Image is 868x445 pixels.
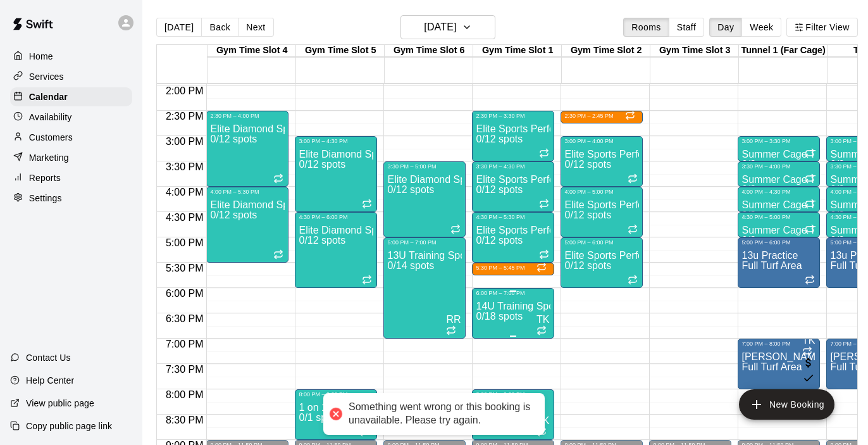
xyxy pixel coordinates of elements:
[163,389,207,400] span: 8:00 PM
[26,351,71,364] p: Contact Us
[29,70,64,83] p: Services
[295,136,377,212] div: 3:00 PM – 4:30 PM: Elite Diamond Sports Performance Training
[10,168,132,187] div: Reports
[10,108,132,127] a: Availability
[208,45,296,57] div: Gym Time Slot 4
[476,134,523,144] span: 0/12 spots filled
[476,235,523,246] span: 0/12 spots filled
[561,187,643,237] div: 4:00 PM – 5:00 PM: Elite Sports Performance Training
[738,237,820,288] div: 5:00 PM – 6:00 PM: 13u Practice
[741,361,802,372] span: Full Turf Area
[472,389,554,440] div: 8:00 PM – 9:00 PM: 1 on 1 Training
[10,87,132,106] a: Calendar
[206,187,288,263] div: 4:00 PM – 5:30 PM: Elite Diamond Sports Performance Training
[10,128,132,147] a: Customers
[400,15,495,39] button: [DATE]
[163,136,207,147] span: 3:00 PM
[741,239,816,246] div: 5:00 PM – 6:00 PM
[536,262,547,272] span: Recurring event
[29,172,61,184] p: Reports
[650,45,739,57] div: Gym Time Slot 3
[476,113,550,119] div: 2:30 PM – 3:30 PM
[741,138,816,144] div: 3:00 PM – 3:30 PM
[741,341,816,347] div: 7:00 PM – 8:00 PM
[210,113,285,119] div: 2:30 PM – 4:00 PM
[476,265,550,271] div: 5:30 PM – 5:45 PM
[739,45,828,57] div: Tunnel 1 (Far Cage)
[349,401,532,427] div: Something went wrong or this booking is unavailable. Please try again.
[536,315,549,325] div: Travis Koon
[387,260,434,271] span: 0/14 spots filled
[446,325,456,335] span: Recurring event
[299,159,345,170] span: 0/12 spots filled
[476,163,550,170] div: 3:30 PM – 4:30 PM
[805,148,815,158] span: Recurring event
[628,173,638,184] span: Recurring event
[628,275,638,285] span: Recurring event
[561,111,643,123] div: 2:30 PM – 2:45 PM: Movement Assessment
[709,18,742,37] button: Day
[446,314,461,325] span: RR
[628,224,638,234] span: Recurring event
[805,224,815,234] span: Recurring event
[299,214,373,220] div: 4:30 PM – 6:00 PM
[472,288,554,339] div: 6:00 PM – 7:00 PM: 14U Training Sports Farm LWR - Fall 2025
[564,210,611,220] span: 0/12 spots filled
[564,260,611,271] span: 0/12 spots filled
[539,249,549,260] span: Recurring event
[802,335,815,346] span: TK
[476,391,550,398] div: 8:00 PM – 9:00 PM
[741,163,816,170] div: 3:30 PM – 4:00 PM
[10,47,132,66] div: Home
[564,189,639,195] div: 4:00 PM – 5:00 PM
[273,173,283,184] span: Recurring event
[163,339,207,349] span: 7:00 PM
[669,18,705,37] button: Staff
[387,184,434,195] span: 0/12 spots filled
[238,18,273,37] button: Next
[163,313,207,324] span: 6:30 PM
[738,187,820,212] div: 4:00 PM – 4:30 PM: Summer Cage Time
[476,311,523,322] span: 0/18 spots filled
[625,110,635,120] span: Recurring event
[476,214,550,220] div: 4:30 PM – 5:30 PM
[163,161,207,172] span: 3:30 PM
[26,420,112,432] p: Copy public page link
[163,85,207,96] span: 2:00 PM
[802,361,815,386] span: All customers have paid
[362,199,372,209] span: Recurring event
[741,159,783,170] span: 0/3 spots filled
[738,212,820,237] div: 4:30 PM – 5:00 PM: Summer Cage Time
[472,212,554,263] div: 4:30 PM – 5:30 PM: Elite Sports Performance Training
[387,163,462,170] div: 3:30 PM – 5:00 PM
[802,335,815,346] div: Travis Koon
[299,138,373,144] div: 3:00 PM – 4:30 PM
[561,237,643,288] div: 5:00 PM – 6:00 PM: Elite Sports Performance Training
[539,148,549,158] span: Recurring event
[472,263,554,275] div: 5:30 PM – 5:45 PM: Movement Assessment
[741,235,783,246] span: 0/3 spots filled
[163,263,207,273] span: 5:30 PM
[10,67,132,86] a: Services
[383,237,466,339] div: 5:00 PM – 7:00 PM: 13U Training Sports Farm LWR 2025
[564,159,611,170] span: 0/12 spots filled
[536,314,549,325] span: TK
[29,111,72,123] p: Availability
[562,45,650,57] div: Gym Time Slot 2
[163,212,207,223] span: 4:30 PM
[29,50,53,63] p: Home
[741,18,781,37] button: Week
[385,45,473,57] div: Gym Time Slot 6
[163,111,207,122] span: 2:30 PM
[10,148,132,167] a: Marketing
[623,18,669,37] button: Rooms
[10,189,132,208] div: Settings
[564,138,639,144] div: 3:00 PM – 4:00 PM
[424,18,456,36] h6: [DATE]
[299,412,340,423] span: 0/1 spots filled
